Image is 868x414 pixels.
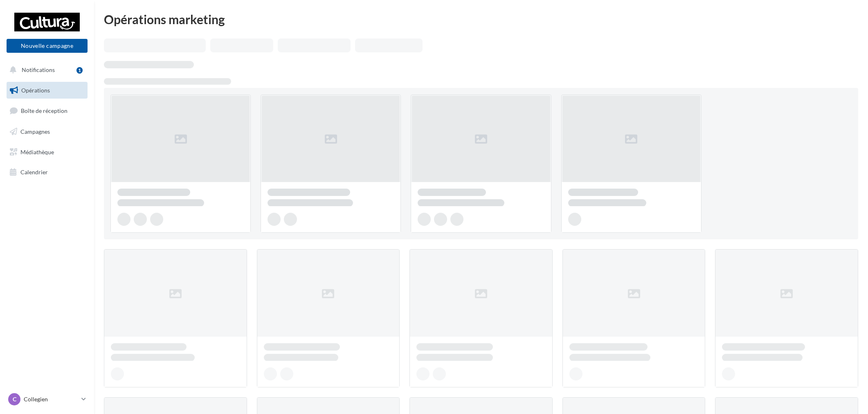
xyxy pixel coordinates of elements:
a: Calendrier [5,164,89,181]
a: C Collegien [7,391,88,407]
div: Opérations marketing [104,13,858,25]
a: Campagnes [5,123,89,140]
a: Médiathèque [5,144,89,161]
span: Calendrier [20,169,48,175]
p: Collegien [24,395,78,403]
a: Boîte de réception [5,102,89,119]
span: Opérations [21,87,50,94]
span: Notifications [22,66,55,73]
a: Opérations [5,82,89,99]
div: 1 [76,67,83,74]
span: Campagnes [20,128,50,135]
span: Boîte de réception [21,107,67,114]
span: C [13,395,16,403]
button: Nouvelle campagne [7,39,88,53]
span: Médiathèque [20,148,54,155]
button: Notifications 1 [5,61,86,79]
